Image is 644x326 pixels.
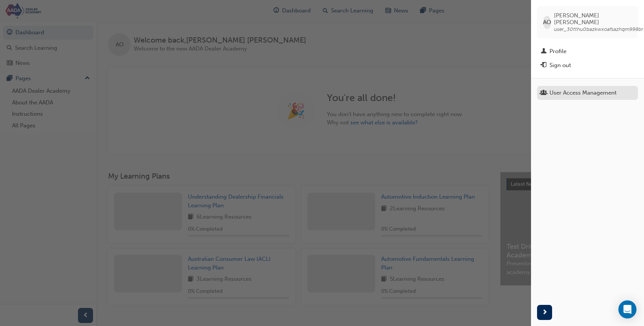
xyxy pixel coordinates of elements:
div: Profile [549,47,566,56]
span: user_30tthu0bazkwxoafsazhqm998br [554,26,643,32]
div: Open Intercom Messenger [618,300,636,318]
div: Sign out [549,61,571,70]
span: usergroup-icon [541,90,546,96]
a: Profile [537,44,638,58]
span: exit-icon [541,62,546,69]
span: man-icon [541,48,546,55]
span: [PERSON_NAME] [PERSON_NAME] [554,12,643,26]
button: Sign out [537,58,638,72]
span: next-icon [542,308,548,317]
a: User Access Management [537,86,638,100]
div: User Access Management [549,89,617,97]
span: AO [543,18,551,27]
